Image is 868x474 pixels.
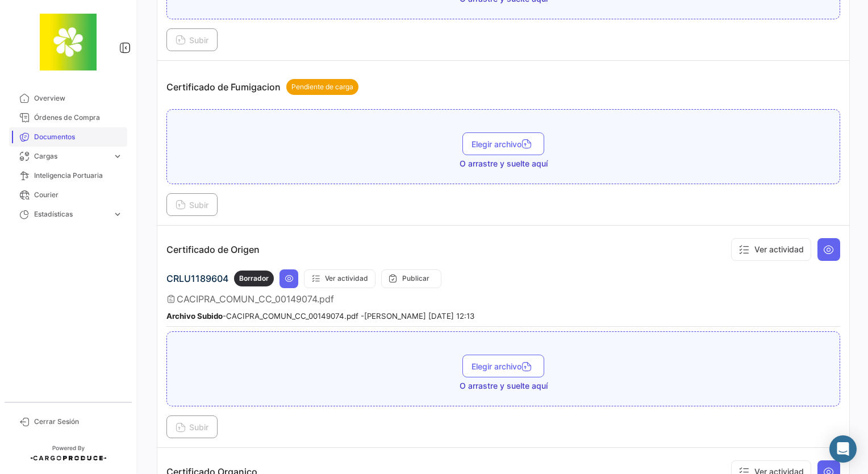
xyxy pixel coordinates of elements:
a: Inteligencia Portuaria [9,166,127,185]
button: Subir [166,415,218,438]
span: O arrastre y suelte aquí [460,380,548,392]
button: Subir [166,28,218,51]
button: Ver actividad [304,269,375,288]
span: Documentos [34,132,123,142]
span: CRLU1189604 [166,273,228,284]
span: Inteligencia Portuaria [34,171,123,181]
button: Subir [166,193,218,216]
p: Certificado de Origen [166,244,260,255]
span: expand_more [112,151,123,161]
span: Estadísticas [34,209,108,219]
span: Elegir archivo [471,361,535,371]
span: O arrastre y suelte aquí [460,158,548,169]
button: Publicar [381,269,441,288]
button: Ver actividad [731,238,811,261]
span: Borrador [239,273,269,284]
b: Archivo Subido [166,311,223,321]
span: Subir [176,422,208,432]
small: - CACIPRA_COMUN_CC_00149074.pdf - [PERSON_NAME] [DATE] 12:13 [166,311,474,321]
button: Elegir archivo [462,132,544,155]
span: Cerrar Sesión [34,417,123,427]
span: CACIPRA_COMUN_CC_00149074.pdf [177,293,334,305]
img: 8664c674-3a9e-46e9-8cba-ffa54c79117b.jfif [40,14,97,70]
span: Overview [34,93,123,103]
button: Elegir archivo [462,355,544,377]
a: Overview [9,89,127,108]
span: expand_more [112,209,123,219]
span: Subir [176,200,208,210]
div: Abrir Intercom Messenger [829,435,857,463]
span: Órdenes de Compra [34,113,123,123]
a: Documentos [9,127,127,147]
span: Cargas [34,151,108,161]
p: Certificado de Fumigacion [166,79,358,95]
span: Elegir archivo [471,139,535,149]
span: Courier [34,190,123,200]
a: Courier [9,185,127,205]
span: Pendiente de carga [291,82,353,92]
a: Órdenes de Compra [9,108,127,127]
span: Subir [176,35,208,45]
